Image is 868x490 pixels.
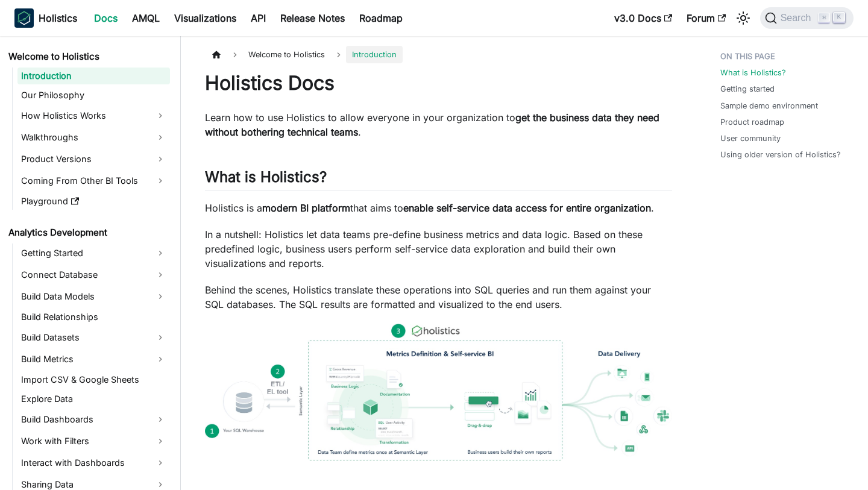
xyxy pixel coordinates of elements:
img: Holistics [14,8,34,28]
a: Release Notes [273,8,352,28]
p: Learn how to use Holistics to allow everyone in your organization to . [205,110,672,139]
b: Holistics [39,11,77,25]
a: Getting Started [17,243,170,263]
span: Search [777,13,819,24]
a: Import CSV & Google Sheets [17,371,170,388]
a: User community [720,133,781,144]
a: Build Datasets [17,328,170,347]
a: Analytics Development [5,224,170,241]
a: Using older version of Holistics? [720,149,841,160]
a: Interact with Dashboards [17,453,170,473]
kbd: ⌘ [818,13,830,24]
a: Product Versions [17,149,170,169]
a: HolisticsHolistics [14,8,77,28]
a: Work with Filters [17,432,170,451]
a: How Holistics Works [17,106,170,125]
a: Docs [87,8,125,28]
p: Behind the scenes, Holistics translate these operations into SQL queries and run them against you... [205,283,672,312]
a: Build Metrics [17,350,170,369]
strong: enable self-service data access for entire organization [403,202,651,214]
a: Coming From Other BI Tools [17,171,170,190]
strong: modern BI platform [262,202,350,214]
a: Walkthroughs [17,128,170,147]
a: Build Relationships [17,309,170,325]
a: Getting started [720,83,775,95]
a: Introduction [17,68,170,84]
h2: What is Holistics? [205,168,672,191]
a: Welcome to Holistics [5,48,170,65]
a: Home page [205,46,228,63]
a: Build Dashboards [17,410,170,429]
a: Playground [17,193,170,210]
span: Introduction [346,46,403,63]
a: API [244,8,273,28]
a: Explore Data [17,391,170,407]
img: How Holistics fits in your Data Stack [205,324,672,460]
a: Forum [679,8,733,28]
nav: Breadcrumbs [205,46,672,63]
a: Our Philosophy [17,87,170,104]
a: v3.0 Docs [607,8,679,28]
a: Build Data Models [17,287,170,306]
p: Holistics is a that aims to . [205,201,672,215]
a: Visualizations [167,8,244,28]
a: Roadmap [352,8,410,28]
a: Sample demo environment [720,100,818,112]
a: Connect Database [17,265,170,284]
h1: Holistics Docs [205,71,672,95]
button: Switch between dark and light mode (currently light mode) [734,8,753,28]
p: In a nutshell: Holistics let data teams pre-define business metrics and data logic. Based on thes... [205,227,672,271]
kbd: K [833,12,845,23]
a: AMQL [125,8,167,28]
a: What is Holistics? [720,67,786,78]
a: Product roadmap [720,116,784,128]
button: Search (Command+K) [760,7,854,29]
span: Welcome to Holistics [242,46,331,63]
